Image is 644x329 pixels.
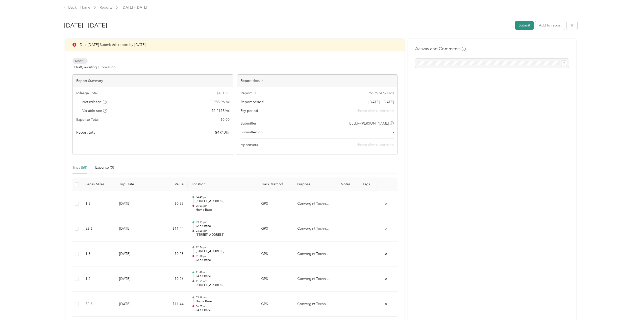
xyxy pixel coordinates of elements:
td: 1.5 [81,191,115,217]
td: Convergint Technologies [293,292,335,317]
th: Location [188,177,257,191]
p: JAX Office [196,224,253,228]
td: [DATE] [115,216,154,242]
span: - [366,302,367,306]
span: 1,985.96 mi [211,99,230,105]
td: GPS [257,216,293,242]
div: Expense (0) [95,165,114,170]
p: [STREET_ADDRESS] [196,283,253,287]
th: Value [154,177,188,191]
span: - [366,226,367,231]
td: $11.44 [154,216,188,242]
span: Report total [76,130,96,135]
div: Report details [237,75,398,87]
p: [STREET_ADDRESS] [196,233,253,237]
p: JAX Office [196,308,253,313]
td: $11.44 [154,292,188,317]
span: [DATE] - [DATE] [368,99,394,105]
th: Tags [356,177,377,191]
td: GPS [257,191,293,217]
td: Convergint Technologies [293,242,335,267]
th: Purpose [293,177,335,191]
td: $0.26 [154,266,188,292]
span: - [366,277,367,281]
p: 03:31 pm [196,220,253,224]
span: - [366,201,367,206]
p: 04:28 pm [196,229,253,233]
p: [STREET_ADDRESS] [196,199,253,203]
p: Home Base [196,208,253,212]
span: shown after submission [357,143,394,147]
td: [DATE] [115,191,154,217]
span: Draft, awaiting submission [74,65,116,70]
span: Buddy-[PERSON_NAME] [349,121,389,126]
td: $0.33 [154,191,188,217]
p: 04:49 pm [196,195,253,199]
th: Track Method [257,177,293,191]
div: Back [64,5,77,11]
td: Convergint Technologies [293,216,335,242]
td: Convergint Technologies [293,266,335,292]
p: 05:39 am [196,296,253,299]
td: 1.2 [81,266,115,292]
span: Approvers [241,142,258,147]
span: - [366,252,367,256]
td: [DATE] [115,292,154,317]
span: $ 431.95 [216,91,230,96]
a: Home [80,5,90,10]
span: [DATE] - [DATE] [122,5,147,10]
p: JAX Office [196,274,253,279]
p: 01:00 pm [196,254,253,258]
div: Trips (58) [72,165,87,170]
span: Report ID [241,91,256,96]
p: 12:54 pm [196,246,253,249]
h1: Sep 1 - 30, 2025 [64,19,512,32]
span: Submitted on [241,130,263,135]
th: Notes [335,177,356,191]
span: Expense Total [76,117,98,122]
iframe: Everlance-gr Chat Button Frame [616,301,644,329]
td: GPS [257,266,293,292]
td: 52.6 [81,216,115,242]
div: Report Summary [73,75,233,87]
span: $ 0.2175 / mi [211,108,230,113]
p: JAX Office [196,258,253,262]
p: [STREET_ADDRESS] [196,249,253,254]
span: Report period [241,99,264,105]
th: Gross Miles [81,177,115,191]
button: Submit [515,21,534,30]
span: $ 431.95 [215,130,230,136]
td: 1.3 [81,242,115,267]
span: shown after submission [357,108,394,113]
span: Pay period [241,108,258,113]
span: Draft [72,58,88,64]
p: 11:51 am [196,279,253,283]
th: Trip Date [115,177,154,191]
p: 05:04 pm [196,204,253,208]
td: Convergint Technologies [293,191,335,217]
span: Net mileage [82,99,107,105]
p: 11:48 am [196,271,253,274]
td: GPS [257,292,293,317]
td: [DATE] [115,242,154,267]
td: $0.28 [154,242,188,267]
span: Variable rate [82,108,107,113]
p: Home Base [196,299,253,304]
span: Submitter [241,121,256,126]
span: $ 0.00 [220,117,230,122]
td: 52.6 [81,292,115,317]
div: Due [DATE]. Submit this report by [DATE] [65,39,405,51]
td: GPS [257,242,293,267]
button: Add to report [535,21,565,30]
span: 751252A6-0028 [368,91,394,96]
a: Reports [100,5,112,10]
span: Mileage Total [76,91,97,96]
p: 06:27 am [196,305,253,308]
h4: Activity and Comments [415,46,466,52]
td: [DATE] [115,266,154,292]
span: - [393,130,394,135]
